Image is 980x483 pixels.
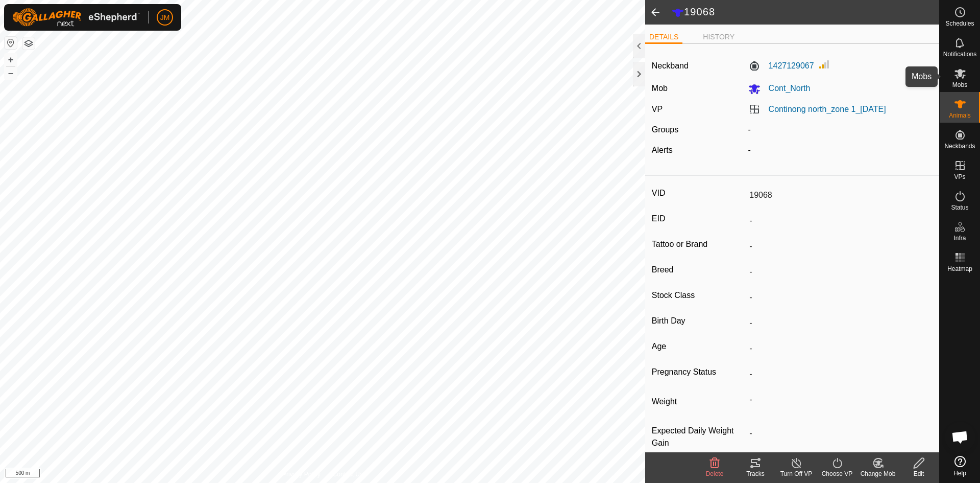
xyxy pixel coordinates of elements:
label: Pregnancy Status [652,365,745,379]
span: Delete [706,470,724,477]
a: Continong north_zone 1_[DATE] [769,105,886,113]
div: Edit [898,469,939,478]
div: Choose VP [817,469,857,478]
button: Reset Map [5,37,17,49]
label: Expected Daily Weight Gain [652,425,745,449]
label: Breed [652,263,745,277]
label: Tattoo or Brand [652,238,745,251]
span: Notifications [943,51,976,57]
button: Map Layers [22,37,35,50]
span: VPs [954,174,965,180]
div: Tracks [735,469,776,478]
span: Animals [949,112,971,119]
label: Birth Day [652,314,745,328]
label: Mob [652,84,668,93]
span: JM [160,12,170,23]
div: Turn Off VP [776,469,817,478]
div: - [744,124,937,136]
li: DETAILS [645,32,682,44]
label: Stock Class [652,289,745,302]
label: VID [652,187,745,200]
span: Help [953,470,966,476]
h2: 19068 [672,6,939,19]
button: – [5,67,17,79]
button: + [5,54,17,66]
div: Change Mob [857,469,898,478]
label: Alerts [652,146,673,154]
label: Weight [652,391,745,412]
label: Groups [652,125,678,134]
label: EID [652,212,745,225]
label: Neckband [652,60,689,72]
span: Neckbands [944,143,975,149]
a: Help [940,452,980,480]
img: Gallagher Logo [12,8,140,27]
img: Signal strength [818,58,830,71]
li: HISTORY [699,32,739,42]
div: Open chat [945,422,975,452]
a: Contact Us [333,470,363,479]
span: Cont_North [761,84,811,93]
span: Heatmap [947,266,972,272]
span: Status [951,204,968,211]
div: - [744,144,937,156]
span: Mobs [952,82,967,88]
a: Privacy Policy [282,470,321,479]
label: 1427129067 [748,60,814,72]
label: VP [652,105,663,113]
span: Schedules [945,20,974,27]
label: Age [652,340,745,353]
span: Infra [953,235,966,241]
